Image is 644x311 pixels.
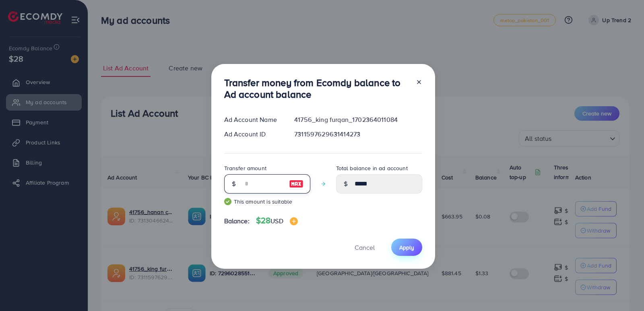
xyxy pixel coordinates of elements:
[289,179,303,189] img: image
[355,243,375,252] span: Cancel
[224,77,409,100] h3: Transfer money from Ecomdy balance to Ad account balance
[224,164,266,172] label: Transfer amount
[256,216,298,226] h4: $28
[290,217,298,225] img: image
[399,243,414,251] span: Apply
[224,198,231,205] img: guide
[224,198,310,206] small: This amount is suitable
[288,115,428,124] div: 41756_king furqan_1702364011084
[610,275,638,305] iframe: Chat
[391,239,422,256] button: Apply
[288,130,428,139] div: 7311597629631414273
[345,239,385,256] button: Cancel
[218,115,288,124] div: Ad Account Name
[336,164,408,172] label: Total balance in ad account
[270,216,283,225] span: USD
[224,216,250,226] span: Balance:
[218,130,288,139] div: Ad Account ID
